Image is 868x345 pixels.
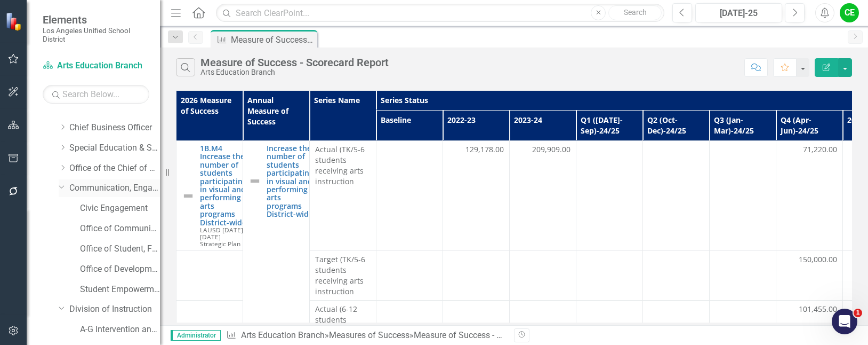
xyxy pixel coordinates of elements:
[216,4,664,22] input: Search ClearPoint...
[576,251,643,301] td: Double-Click to Edit
[200,225,245,248] span: LAUSD [DATE]-[DATE] Strategic Plan
[80,263,160,276] a: Office of Development and Civic Engagement
[80,324,160,336] a: A-G Intervention and Support
[267,144,314,218] a: Increase the number of students participating in visual and performing arts programs District-wide
[776,251,843,301] td: Double-Click to Edit
[776,141,843,251] td: Double-Click to Edit
[510,141,576,251] td: Double-Click to Edit
[200,57,389,68] div: Measure of Success - Scorecard Report
[799,254,837,265] span: 150,000.00
[803,144,837,155] span: 71,220.00
[69,122,160,134] a: Chief Business Officer
[624,8,647,17] span: Search
[176,141,243,251] td: Double-Click to Edit Right Click for Context Menu
[465,144,504,155] span: 129,178.00
[710,141,776,251] td: Double-Click to Edit
[69,162,160,175] a: Office of the Chief of Staff
[315,144,371,187] span: Actual (TK/5-6 students receiving arts instruction
[608,5,662,20] button: Search
[832,309,857,334] iframe: Intercom live chat
[80,243,160,255] a: Office of Student, Family and Community Engagement (SFACE)
[69,303,160,316] a: Division of Instruction
[248,175,261,187] img: Not Defined
[69,182,160,194] a: Communication, Engagement & Collaboration
[43,85,149,104] input: Search Below...
[376,251,443,301] td: Double-Click to Edit
[43,26,149,44] small: Los Angeles Unified School District
[443,251,510,301] td: Double-Click to Edit
[200,68,389,76] div: Arts Education Branch
[840,3,859,22] button: CE
[329,330,409,340] a: Measures of Success
[200,144,247,226] a: 1B.M4 Increase the number of students participating in visual and performing arts programs Distri...
[310,141,376,251] td: Double-Click to Edit
[80,284,160,296] a: Student Empowerment Unit
[510,251,576,301] td: Double-Click to Edit
[710,251,776,301] td: Double-Click to Edit
[43,13,149,26] span: Elements
[226,330,506,342] div: » »
[699,7,778,20] div: [DATE]-25
[799,304,837,315] span: 101,455.00
[576,141,643,251] td: Double-Click to Edit
[241,330,325,340] a: Arts Education Branch
[315,254,371,297] span: Target (TK/5-6 students receiving arts instruction
[80,223,160,235] a: Office of Communications and Media Relations
[310,251,376,301] td: Double-Click to Edit
[231,33,315,46] div: Measure of Success - Scorecard Report
[643,251,710,301] td: Double-Click to Edit
[376,141,443,251] td: Double-Click to Edit
[695,3,782,22] button: [DATE]-25
[532,144,570,155] span: 209,909.00
[443,141,510,251] td: Double-Click to Edit
[43,60,149,72] a: Arts Education Branch
[5,12,24,31] img: ClearPoint Strategy
[80,202,160,215] a: Civic Engagement
[69,142,160,154] a: Special Education & Specialized Programs
[643,141,710,251] td: Double-Click to Edit
[414,330,561,340] div: Measure of Success - Scorecard Report
[854,309,862,317] span: 1
[182,190,195,202] img: Not Defined
[171,330,221,341] span: Administrator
